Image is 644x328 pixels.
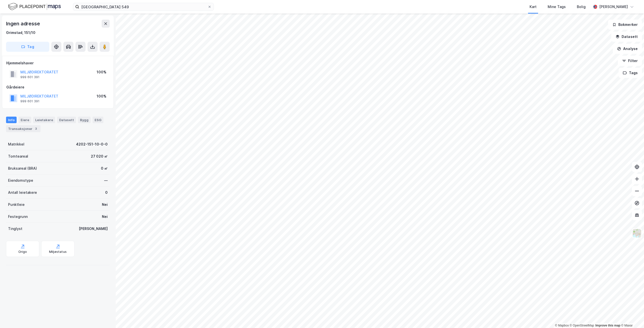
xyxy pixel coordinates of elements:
[78,117,91,123] div: Bygg
[33,117,55,123] div: Leietakere
[20,99,39,103] div: 999 601 391
[8,202,25,208] div: Punktleie
[619,304,644,328] iframe: Chat Widget
[91,153,108,159] div: 27 020 ㎡
[599,4,628,10] div: [PERSON_NAME]
[6,60,109,66] div: Hjemmelshaver
[595,324,620,327] a: Improve this map
[8,226,22,232] div: Tinglyst
[8,2,61,11] img: logo.f888ab2527a4732fd821a326f86c7f29.svg
[530,4,537,10] div: Kart
[6,30,35,36] div: Grimstad, 151/10
[555,324,569,327] a: Mapbox
[33,126,38,131] div: 3
[20,75,39,79] div: 999 601 391
[8,153,28,159] div: Tomteareal
[19,117,31,123] div: Eiere
[548,4,566,10] div: Mine Tags
[105,190,108,196] div: 0
[6,84,109,90] div: Gårdeiere
[8,141,24,147] div: Matrikkel
[6,125,41,132] div: Transaksjoner
[49,250,67,254] div: Miljøstatus
[6,20,41,28] div: Ingen adresse
[57,117,76,123] div: Datasett
[608,20,642,30] button: Bokmerker
[18,250,27,254] div: Origo
[101,165,108,171] div: 0 ㎡
[6,42,49,52] button: Tag
[618,56,642,66] button: Filter
[8,214,28,220] div: Festegrunn
[613,44,642,54] button: Analyse
[102,214,108,220] div: Nei
[8,177,33,183] div: Eiendomstype
[102,202,108,208] div: Nei
[570,324,594,327] a: OpenStreetMap
[8,190,37,196] div: Antall leietakere
[632,228,642,238] img: Z
[619,304,644,328] div: Kontrollprogram for chat
[97,69,106,75] div: 100%
[79,3,208,11] input: Søk på adresse, matrikkel, gårdeiere, leietakere eller personer
[93,117,103,123] div: ESG
[8,165,37,171] div: Bruksareal (BRA)
[79,226,108,232] div: [PERSON_NAME]
[104,177,108,183] div: —
[76,141,108,147] div: 4202-151-10-0-0
[6,117,17,123] div: Info
[97,93,106,99] div: 100%
[611,32,642,42] button: Datasett
[577,4,586,10] div: Bolig
[619,68,642,78] button: Tags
